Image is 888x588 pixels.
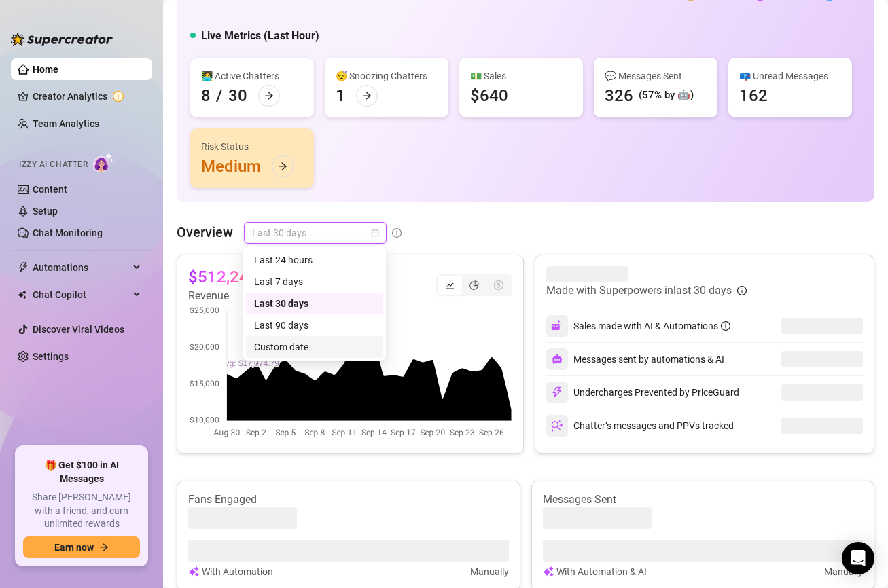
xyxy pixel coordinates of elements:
span: info-circle [737,286,747,295]
span: Earn now [54,542,94,553]
div: segmented control [436,274,512,296]
span: pie-chart [469,280,479,290]
div: 8 [201,85,211,107]
a: Content [33,184,67,195]
div: (57% by 🤖) [639,88,694,104]
img: logo-BBDzfeDw.svg [11,33,113,46]
div: $640 [470,85,508,107]
div: Last 7 days [254,274,375,289]
a: Creator Analytics exclamation-circle [33,86,141,107]
span: Chat Copilot [33,284,129,306]
span: info-circle [721,321,730,331]
span: dollar-circle [494,280,503,290]
img: svg%3e [551,320,563,332]
article: $512,244 [188,266,258,288]
a: Chat Monitoring [33,227,103,238]
article: With Automation & AI [556,564,647,579]
div: 😴 Snoozing Chatters [336,69,438,84]
button: Earn nowarrow-right [23,536,140,558]
img: svg%3e [543,564,554,579]
span: arrow-right [264,91,274,100]
img: Chat Copilot [18,290,26,299]
div: 👩‍💻 Active Chatters [201,69,303,84]
span: Share [PERSON_NAME] with a friend, and earn unlimited rewards [23,491,140,531]
div: Open Intercom Messenger [842,542,874,574]
a: Settings [33,351,69,362]
div: 💵 Sales [470,69,572,84]
img: svg%3e [188,564,199,579]
div: Messages sent by automations & AI [546,348,724,370]
div: 📪 Unread Messages [739,69,841,84]
article: Overview [177,222,233,242]
div: 💬 Messages Sent [605,69,707,84]
span: arrow-right [99,543,109,552]
span: arrow-right [362,91,372,100]
div: 326 [605,85,633,107]
span: Izzy AI Chatter [19,158,88,171]
span: arrow-right [278,162,287,171]
div: 30 [228,85,247,107]
span: thunderbolt [18,262,29,273]
span: info-circle [392,228,402,238]
div: Last 90 days [246,314,383,336]
article: Manually [824,564,863,579]
div: Sales made with AI & Automations [573,318,730,333]
img: AI Chatter [93,153,114,172]
div: Last 30 days [254,296,375,311]
span: Last 30 days [252,223,378,243]
div: Last 30 days [246,293,383,314]
a: Team Analytics [33,118,99,129]
div: Undercharges Prevented by PriceGuard [546,382,739,403]
div: Last 24 hours [246,249,383,271]
article: Fans Engaged [188,492,509,507]
img: svg%3e [551,420,563,432]
div: Last 7 days [246,271,383,293]
a: Home [33,64,58,75]
article: Made with Superpowers in last 30 days [546,282,732,299]
img: svg%3e [551,386,563,399]
img: svg%3e [552,354,563,365]
article: Messages Sent [543,492,864,507]
a: Discover Viral Videos [33,324,124,335]
span: calendar [371,229,379,237]
span: Automations [33,257,129,278]
span: 🎁 Get $100 in AI Messages [23,459,140,485]
article: Revenue [188,288,285,304]
div: Risk Status [201,139,303,154]
span: line-chart [445,280,455,290]
div: Last 90 days [254,318,375,333]
div: Custom date [246,336,383,358]
div: 1 [336,85,345,107]
article: With Automation [202,564,273,579]
div: Chatter’s messages and PPVs tracked [546,415,734,437]
a: Setup [33,206,58,217]
div: Custom date [254,339,375,354]
article: Manually [470,564,509,579]
div: 162 [739,85,768,107]
div: Last 24 hours [254,253,375,268]
h5: Live Metrics (Last Hour) [201,28,319,44]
